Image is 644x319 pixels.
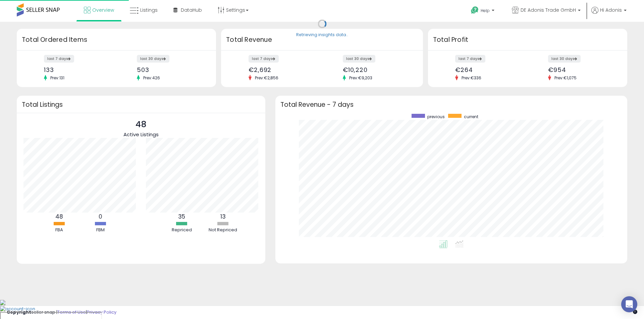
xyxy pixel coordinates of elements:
[481,8,490,13] span: Help
[44,66,111,73] div: 133
[591,7,627,22] a: Hi Adonis
[548,55,581,63] label: last 30 days
[343,55,375,63] label: last 30 days
[296,32,348,38] div: Retrieving insights data..
[203,227,243,233] div: Not Repriced
[22,35,211,45] h3: Total Ordered Items
[433,35,622,45] h3: Total Profit
[471,6,479,14] i: Get Help
[137,55,169,63] label: last 30 days
[252,75,282,81] span: Prev: €2,856
[22,102,260,107] h3: Total Listings
[548,66,615,73] div: €954
[249,66,317,73] div: €2,692
[137,66,204,73] div: 503
[427,114,445,119] span: previous
[455,55,485,63] label: last 7 days
[455,66,523,73] div: €264
[181,7,202,13] span: DataHub
[346,75,376,81] span: Prev: €9,203
[464,114,478,119] span: current
[123,118,159,131] p: 48
[44,55,74,63] label: last 7 days
[220,213,226,221] b: 13
[249,55,279,63] label: last 7 days
[92,7,114,13] span: Overview
[55,213,63,221] b: 48
[140,7,158,13] span: Listings
[551,75,580,81] span: Prev: €1,075
[80,227,120,233] div: FBM
[39,227,79,233] div: FBA
[621,296,637,312] div: Open Intercom Messenger
[521,7,576,13] span: DE Adonis Trade GmbH
[140,75,163,81] span: Prev: 426
[162,227,202,233] div: Repriced
[226,35,418,45] h3: Total Revenue
[123,131,159,138] span: Active Listings
[458,75,485,81] span: Prev: €336
[99,213,102,221] b: 0
[178,213,185,221] b: 35
[47,75,68,81] span: Prev: 131
[466,1,501,22] a: Help
[600,7,622,13] span: Hi Adonis
[343,66,411,73] div: €10,220
[280,102,622,107] h3: Total Revenue - 7 days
